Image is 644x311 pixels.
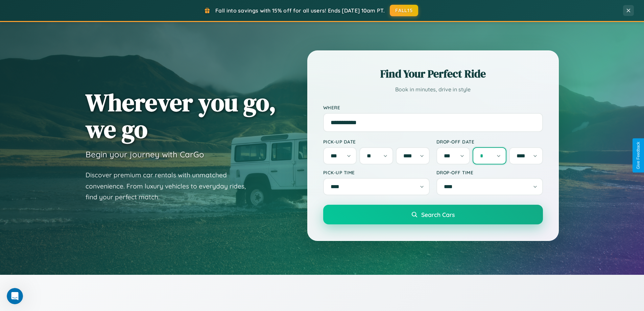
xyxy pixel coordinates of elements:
h1: Wherever you go, we go [86,89,276,142]
iframe: Intercom live chat [7,288,23,304]
span: Fall into savings with 15% off for all users! Ends [DATE] 10am PT. [215,7,385,14]
h3: Begin your journey with CarGo [86,149,204,159]
div: Give Feedback [636,142,641,169]
h2: Find Your Perfect Ride [323,66,543,81]
label: Where [323,105,543,110]
label: Drop-off Date [436,139,543,145]
button: FALL15 [390,5,418,16]
label: Pick-up Date [323,139,430,145]
label: Pick-up Time [323,170,430,175]
span: Search Cars [421,211,455,218]
label: Drop-off Time [436,170,543,175]
p: Discover premium car rentals with unmatched convenience. From luxury vehicles to everyday rides, ... [86,170,255,203]
p: Book in minutes, drive in style [323,85,543,94]
button: Search Cars [323,205,543,224]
